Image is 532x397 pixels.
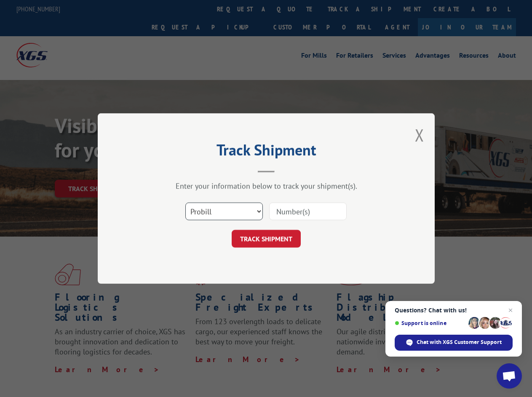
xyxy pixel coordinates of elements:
[497,363,522,389] div: Open chat
[395,307,513,314] span: Questions? Chat with us!
[395,335,513,351] div: Chat with XGS Customer Support
[232,230,301,248] button: TRACK SHIPMENT
[417,338,502,346] span: Chat with XGS Customer Support
[269,202,347,220] input: Number(s)
[395,320,465,326] span: Support is online
[505,305,516,315] span: Close chat
[140,181,393,191] div: Enter your information below to track your shipment(s).
[415,124,424,146] button: Close modal
[140,144,393,160] h2: Track Shipment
